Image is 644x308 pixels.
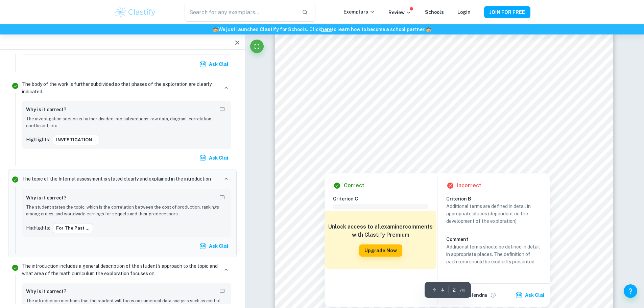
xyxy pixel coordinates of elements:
[359,244,402,257] button: Upgrade Now
[198,58,231,70] button: Ask Clai
[328,223,433,239] h6: Unlock access to all examiner comments with Clastify Premium
[321,27,332,32] a: here
[114,5,157,19] img: Clastify logo
[185,3,296,22] input: Search for any exemplars...
[199,243,206,250] img: clai.svg
[199,61,206,68] img: clai.svg
[425,9,444,15] a: Schools
[11,82,19,90] svg: Correct
[26,204,227,218] p: The student states the topic, which is the correlation between the cost of production, rankings a...
[343,8,375,16] p: Exemplars
[514,289,547,301] button: Ask Clai
[213,27,218,32] span: 🏫
[11,175,19,184] svg: Correct
[199,155,206,161] img: clai.svg
[426,27,431,32] span: 🏫
[11,264,19,272] svg: Correct
[250,40,264,53] button: Fullscreen
[198,152,231,164] button: Ask Clai
[388,9,411,16] p: Review
[484,6,530,18] button: JOIN FOR FREE
[53,135,99,145] button: INVESTIGATION...
[488,290,498,300] button: View full profile
[446,243,542,265] p: Additional terms should be defined in detail in appropriate places. The definition of each term s...
[446,203,542,225] p: Additional terms are defined in detail in appropriate places (dependent on the development of the...
[217,193,227,203] button: Report mistake/confusion
[333,195,434,203] h6: Criterion C
[217,105,227,114] button: Report mistake/confusion
[26,194,66,202] h6: Why is it correct?
[26,116,227,129] p: The investigation section is further divided into subsections: raw data, diagram, correlation coe...
[217,287,227,296] button: Report mistake/confusion
[344,182,364,190] h6: Correct
[26,288,66,295] h6: Why is it correct?
[26,106,66,113] h6: Why is it correct?
[457,9,471,15] a: Login
[516,292,522,299] img: clai.svg
[457,182,481,190] h6: Incorrect
[460,287,466,293] span: / 13
[470,291,487,299] h6: Hendra
[22,175,211,183] p: The topic of the Internal assessment is stated clearly and explained in the introduction
[22,262,219,277] p: The introduction includes a general description of the student's approach to the topic and what a...
[198,240,231,252] button: Ask Clai
[53,223,93,233] button: For the past ...
[446,195,547,203] h6: Criterion B
[446,236,542,243] h6: Comment
[624,284,637,298] button: Help and Feedback
[1,26,643,33] h6: We just launched Clastify for Schools. Click to learn how to become a school partner.
[26,136,50,143] p: Highlights:
[26,224,50,232] p: Highlights:
[22,80,219,95] p: The body of the work is further subdivided so that phases of the exploration are clearly indicated.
